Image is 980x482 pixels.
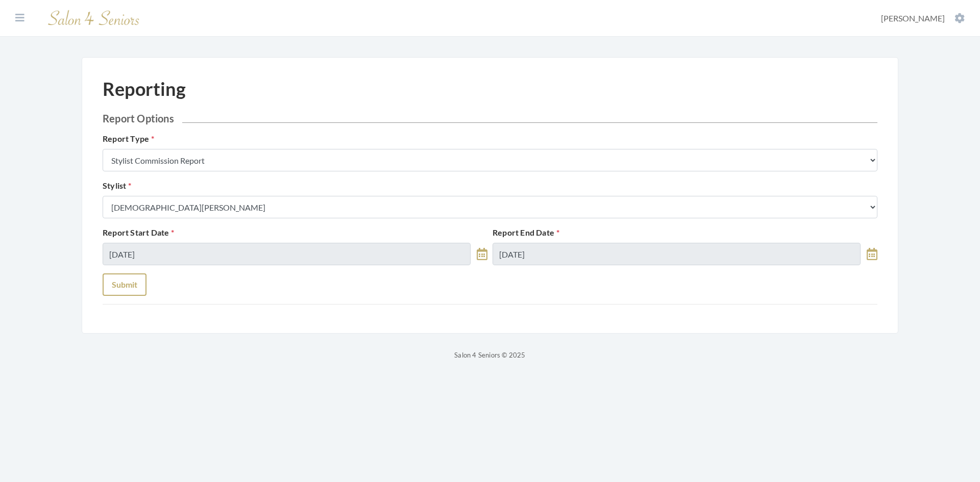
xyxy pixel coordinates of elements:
h1: Reporting [103,78,186,100]
h2: Report Options [103,112,877,124]
label: Report Type [103,133,154,145]
img: Salon 4 Seniors [43,6,145,30]
span: [PERSON_NAME] [881,13,945,23]
label: Stylist [103,180,132,192]
label: Report Start Date [103,226,175,239]
label: Report End Date [493,226,559,239]
button: Submit [103,273,146,296]
p: Salon 4 Seniors © 2025 [82,349,898,361]
a: toggle [867,243,877,265]
button: [PERSON_NAME] [878,13,968,24]
a: toggle [477,243,487,265]
input: Select Date [103,243,471,265]
input: Select Date [493,243,861,265]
